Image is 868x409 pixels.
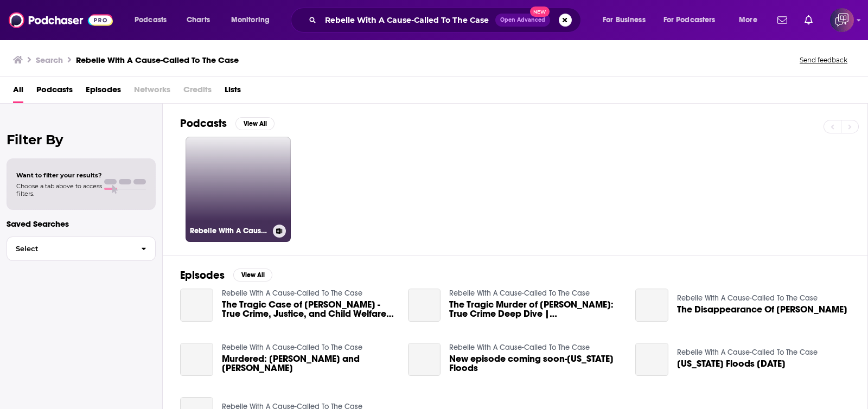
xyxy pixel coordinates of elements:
span: For Business [603,12,646,28]
button: Select [7,237,156,261]
a: The Disappearance Of Teekah Lewis [635,289,668,322]
a: Episodes [86,81,121,103]
span: The Disappearance Of [PERSON_NAME] [677,305,847,314]
a: New episode coming soon-Texas Floods [408,343,441,376]
a: Rebelle With A Cause-Called To The Case [449,343,590,352]
button: open menu [731,11,771,29]
h2: Episodes [180,269,225,282]
span: Choose a tab above to access filters. [16,182,102,197]
span: Credits [183,81,212,103]
span: For Podcasters [663,12,716,28]
a: Texas Floods July 4, 2025 [635,343,668,376]
span: Murdered: [PERSON_NAME] and [PERSON_NAME] [222,354,395,373]
h2: Filter By [7,132,156,148]
a: Lists [225,81,241,103]
a: Show notifications dropdown [800,11,817,29]
a: The Tragic Murder of Nola Q. Dinkins: True Crime Deep Dive | Child Abuse Awareness [408,289,441,322]
a: EpisodesView All [180,269,272,282]
a: Rebelle With A Cause-Called To The Case [449,289,590,298]
button: open menu [595,11,659,29]
a: The Tragic Case of Gabriel Fernandez -True Crime, Justice, and Child Welfare Failures [180,289,213,322]
a: Podcasts [36,81,73,103]
a: Rebelle With A Cause-Called To The Case [222,343,362,352]
button: open menu [224,11,284,29]
span: Want to filter your results? [16,171,102,179]
a: Rebelle With A Cause-Called To The Case [186,137,291,242]
a: Rebelle With A Cause-Called To The Case [677,348,818,357]
span: Charts [187,12,210,28]
button: Send feedback [796,55,851,65]
img: Podchaser - Follow, Share and Rate Podcasts [9,10,113,30]
button: Open AdvancedNew [495,14,550,27]
span: New [530,7,550,17]
a: All [13,81,23,103]
span: New episode coming soon-[US_STATE] Floods [449,354,622,373]
span: Select [7,245,132,252]
span: The Tragic Case of [PERSON_NAME] -True Crime, Justice, and Child Welfare Failures [222,300,395,318]
span: Open Advanced [500,17,545,23]
span: More [739,12,757,28]
h3: Rebelle With A Cause-Called To The Case [76,55,239,65]
img: User Profile [830,8,854,32]
a: The Disappearance Of Teekah Lewis [677,305,847,314]
a: PodcastsView All [180,117,275,130]
button: open menu [656,11,731,29]
a: Murdered: Sharon Shaw and Rhonda Johnson [222,354,395,373]
a: Texas Floods July 4, 2025 [677,359,786,368]
h3: Search [36,55,63,65]
button: View All [235,117,275,130]
span: Podcasts [135,12,167,28]
a: New episode coming soon-Texas Floods [449,354,622,373]
button: open menu [127,11,181,29]
a: The Tragic Murder of Nola Q. Dinkins: True Crime Deep Dive | Child Abuse Awareness [449,300,622,318]
a: Rebelle With A Cause-Called To The Case [677,293,818,303]
h2: Podcasts [180,117,227,130]
button: Show profile menu [830,8,854,32]
a: Murdered: Sharon Shaw and Rhonda Johnson [180,343,213,376]
h3: Rebelle With A Cause-Called To The Case [190,226,269,235]
span: Networks [134,81,170,103]
span: The Tragic Murder of [PERSON_NAME]: True Crime Deep Dive | [MEDICAL_DATA] Awareness [449,300,622,318]
div: Search podcasts, credits, & more... [301,8,591,33]
a: The Tragic Case of Gabriel Fernandez -True Crime, Justice, and Child Welfare Failures [222,300,395,318]
a: Rebelle With A Cause-Called To The Case [222,289,362,298]
span: Logged in as corioliscompany [830,8,854,32]
span: Monitoring [231,12,270,28]
a: Show notifications dropdown [773,11,792,29]
p: Saved Searches [7,219,156,229]
a: Charts [180,11,216,29]
button: View All [233,269,272,282]
input: Search podcasts, credits, & more... [321,11,495,29]
span: [US_STATE] Floods [DATE] [677,359,786,368]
